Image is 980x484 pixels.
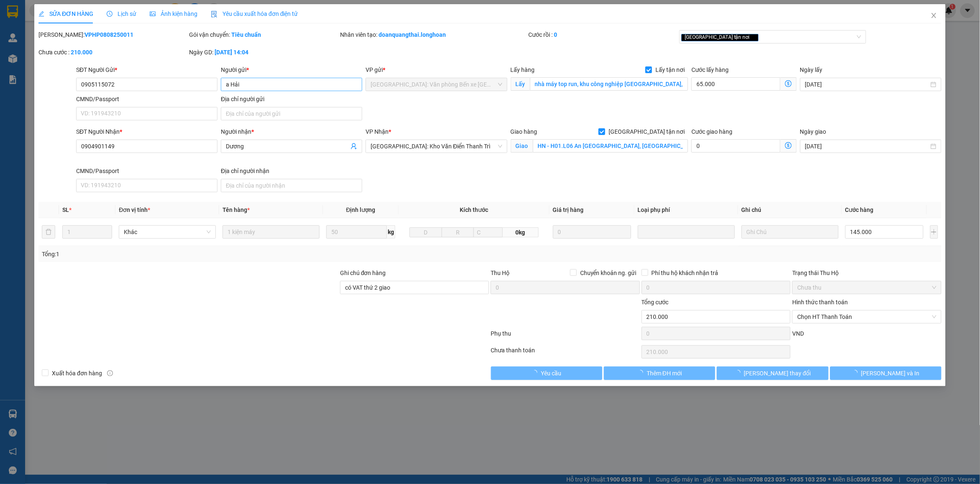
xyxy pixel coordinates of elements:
b: doanquangthai.longhoan [379,31,446,38]
label: Ngày giao [800,128,826,135]
span: loading [637,370,647,376]
span: user-add [351,143,357,150]
input: Ngày giao [805,142,929,151]
b: Tiêu chuẩn [231,31,261,38]
span: Yêu cầu xuất hóa đơn điện tử [211,10,298,17]
button: Close [922,4,946,28]
label: Cước giao hàng [691,128,732,135]
button: [PERSON_NAME] và In [830,367,942,380]
b: VPHP0808250011 [84,31,133,38]
label: Ngày lấy [800,66,823,73]
div: Tổng: 1 [42,250,378,259]
label: Cước lấy hàng [691,66,729,73]
span: Chuyển khoản ng. gửi [577,268,640,278]
span: [PERSON_NAME] thay đổi [744,369,811,378]
input: VD: Bàn, Ghế [223,225,320,239]
div: Địa chỉ người nhận [221,166,362,176]
span: Cước hàng [845,206,874,213]
div: Gói vận chuyển: [189,30,338,39]
span: Hà Nội: Kho Văn Điển Thanh Trì [371,140,502,153]
div: SĐT Người Gửi [76,65,217,74]
span: Kích thước [460,206,488,213]
div: Người gửi [221,65,362,74]
span: Đơn vị tính [119,206,150,213]
th: Ghi chú [738,202,842,218]
input: 0 [553,225,631,239]
input: Ghi Chú [742,225,839,239]
input: Ngày lấy [805,80,929,89]
div: Phụ thu [490,329,640,344]
span: Định lượng [346,206,376,213]
label: Ghi chú đơn hàng [340,270,386,276]
span: kg [387,225,395,239]
div: CMND/Passport [76,166,217,176]
input: Ghi chú đơn hàng [340,281,489,294]
span: [PERSON_NAME] và In [861,369,920,378]
div: Chưa cước : [38,48,187,57]
button: [PERSON_NAME] thay đổi [717,367,828,380]
input: Giao tận nơi [533,139,688,153]
div: Ngày GD: [189,48,338,57]
span: dollar-circle [785,80,792,87]
input: Cước giao hàng [691,139,780,153]
span: close [751,35,755,39]
div: SĐT Người Nhận [76,127,217,136]
th: Loại phụ phí [635,202,738,218]
span: Lấy [511,77,530,91]
button: Thêm ĐH mới [604,367,715,380]
span: info-circle [107,370,113,376]
div: VP gửi [366,65,507,74]
span: Xuất hóa đơn hàng [49,369,105,378]
span: Tên hàng [223,206,250,213]
input: Cước lấy hàng [691,77,780,91]
div: CMND/Passport [76,94,217,104]
span: Lấy tận nơi [652,65,688,74]
span: Ảnh kiện hàng [150,10,197,17]
input: C [473,227,503,237]
span: SL [62,206,69,213]
span: Yêu cầu [541,369,561,378]
span: dollar-circle [785,142,792,149]
span: close-circle [932,314,937,319]
span: Chưa thu [797,281,936,294]
span: Giao hàng [511,128,537,135]
input: D [409,227,442,237]
span: [GEOGRAPHIC_DATA] tận nơi [681,34,759,41]
input: Địa chỉ của người gửi [221,107,362,120]
button: plus [930,225,938,239]
div: Chưa thanh toán [490,346,640,360]
input: Địa chỉ của người nhận [221,179,362,192]
span: Khác [124,226,211,238]
span: 0kg [503,227,538,237]
button: delete [42,225,55,239]
span: Giao [511,139,533,153]
span: Lịch sử [107,10,136,17]
span: Chọn HT Thanh Toán [797,311,936,323]
span: Lấy hàng [511,66,535,73]
span: VND [792,330,804,337]
span: picture [150,11,156,17]
div: [PERSON_NAME]: [38,30,187,39]
div: Nhân viên tạo: [340,30,527,39]
span: Thu Hộ [491,270,509,276]
b: [DATE] 14:04 [215,49,248,56]
div: Trạng thái Thu Hộ [792,268,941,278]
span: Phí thu hộ khách nhận trả [648,268,722,278]
span: Giá trị hàng [553,206,584,213]
img: icon [211,11,217,18]
input: Lấy tận nơi [530,77,688,91]
button: Yêu cầu [491,367,602,380]
span: Thêm ĐH mới [647,369,682,378]
span: loading [735,370,744,376]
input: R [442,227,474,237]
span: loading [532,370,541,376]
span: [GEOGRAPHIC_DATA] tận nơi [605,127,688,136]
span: clock-circle [107,11,113,17]
b: 210.000 [71,49,92,56]
span: edit [38,11,44,17]
span: Tổng cước [642,299,669,306]
div: Địa chỉ người gửi [221,94,362,104]
b: 0 [554,31,558,38]
span: loading [852,370,861,376]
div: Người nhận [221,127,362,136]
